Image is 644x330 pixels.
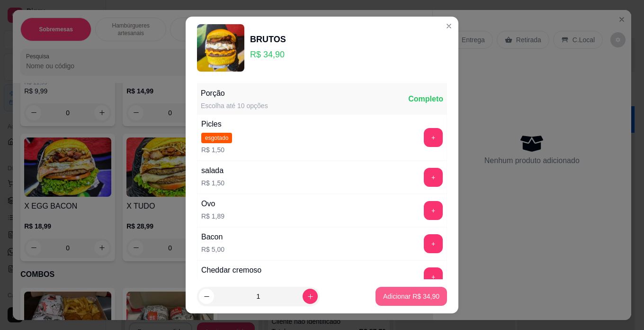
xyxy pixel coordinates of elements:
[424,168,443,187] button: add
[197,24,244,72] img: product-image
[201,245,224,254] p: R$ 5,00
[199,289,214,304] button: decrease-product-quantity
[424,267,443,286] button: add
[424,201,443,220] button: add
[201,178,224,188] p: R$ 1,50
[201,198,224,210] div: Ovo
[201,265,261,276] div: Cheddar cremoso
[250,48,286,61] p: R$ 34,90
[250,33,286,46] div: BRUTOS
[201,278,261,287] p: R$ 6,00
[201,145,232,155] p: R$ 1,50
[201,165,224,176] div: salada
[201,119,232,130] div: Picles
[201,231,224,243] div: Bacon
[201,88,268,99] div: Porção
[376,287,447,306] button: Adicionar R$ 34,90
[201,101,268,110] div: Escolha até 10 opções
[424,234,443,253] button: add
[424,128,443,147] button: add
[408,93,443,105] div: Completo
[201,133,232,143] span: esgotado
[201,211,224,221] p: R$ 1,89
[303,289,318,304] button: increase-product-quantity
[441,18,456,34] button: Close
[383,292,439,301] p: Adicionar R$ 34,90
